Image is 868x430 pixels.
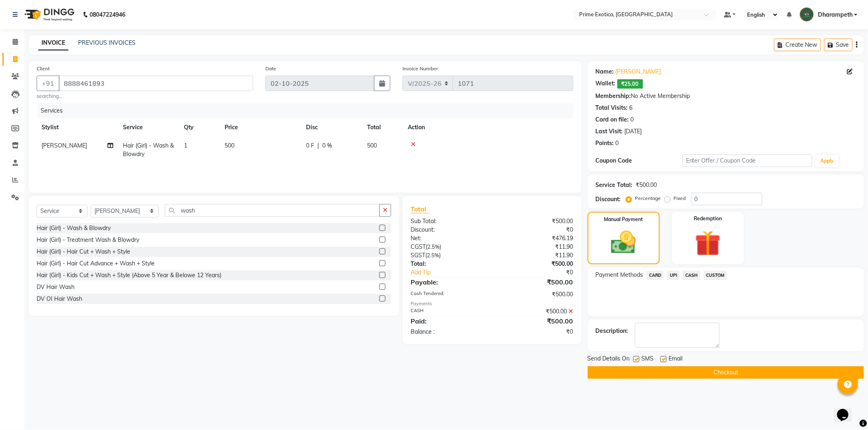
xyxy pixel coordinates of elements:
span: Email [669,354,683,365]
div: DV Hair Wash [37,283,74,291]
button: Create New [774,39,821,51]
th: Price [220,118,301,137]
div: Net: [404,234,492,243]
span: 0 % [322,141,332,150]
th: Qty [179,118,220,137]
label: Invoice Number [402,65,438,72]
div: Name: [596,67,614,76]
label: Date [265,65,276,72]
a: PREVIOUS INVOICES [78,39,136,46]
div: ₹0 [507,268,579,277]
div: ( ) [404,243,492,251]
div: No Active Membership [596,92,856,100]
label: Manual Payment [604,216,643,223]
span: 0 F [306,141,314,150]
div: Coupon Code [596,156,682,165]
a: [PERSON_NAME] [616,67,661,76]
div: Description: [596,327,628,335]
span: CGST [411,243,426,250]
div: Points: [596,139,614,148]
div: ( ) [404,251,492,260]
span: Payment Methods [596,271,643,279]
span: ₹25.00 [617,79,643,89]
div: ₹500.00 [492,260,579,268]
div: Membership: [596,92,631,100]
div: 6 [630,104,633,112]
div: CASH [404,307,492,316]
button: Save [824,39,853,51]
img: _cash.svg [603,228,644,257]
div: Hair (Girl) - Hair Cut + Wash + Style [37,248,130,256]
span: UPI [667,271,680,280]
span: Send Details On [588,354,630,365]
div: Sub Total: [404,217,492,226]
span: 2.5% [427,243,439,250]
div: ₹0 [492,328,579,336]
button: Checkout [588,366,864,379]
div: ₹500.00 [492,290,579,299]
div: ₹500.00 [492,277,579,287]
input: Enter Offer / Coupon Code [682,154,813,167]
img: logo [21,3,77,26]
span: Total [411,205,429,213]
div: Paid: [404,316,492,326]
a: Add Tip [404,268,507,277]
span: SGST [411,252,425,259]
label: Client [37,65,50,72]
div: [DATE] [625,127,642,136]
span: | [317,141,319,150]
span: [PERSON_NAME] [42,142,87,149]
button: +91 [37,76,59,91]
b: 08047224946 [90,3,125,26]
div: Service Total: [596,181,633,189]
span: 1 [184,142,187,149]
div: Hair (Girl) - Treatment Wash & Blowdry [37,236,139,244]
small: searching... [37,93,253,100]
th: Action [403,118,573,137]
span: Dharampeth [818,11,853,19]
div: Hair (Girl) - Hair Cut Advance + Wash + Style [37,259,155,268]
img: _gift.svg [687,227,729,259]
span: CASH [683,271,700,280]
img: Dharampeth [800,7,814,22]
th: Stylist [37,118,118,137]
div: ₹500.00 [492,316,579,326]
div: Wallet: [596,79,616,89]
div: Last Visit: [596,127,623,136]
span: CUSTOM [704,271,727,280]
span: 500 [367,142,377,149]
label: Percentage [635,195,661,202]
div: Total: [404,260,492,268]
div: 0 [631,115,634,124]
span: SMS [642,354,654,365]
label: Redemption [694,215,722,222]
a: INVOICE [38,36,68,50]
div: Payments [411,300,573,307]
div: Total Visits: [596,104,628,112]
div: Hair (Girl) - Wash & Blowdry [37,224,111,232]
div: ₹500.00 [492,307,579,316]
div: Discount: [404,226,492,234]
th: Service [118,118,179,137]
div: ₹0 [492,226,579,234]
span: CARD [647,271,664,280]
label: Fixed [674,195,686,202]
div: Payable: [404,277,492,287]
th: Total [362,118,403,137]
th: Disc [301,118,362,137]
div: Cash Tendered: [404,290,492,299]
div: Services [37,103,579,118]
div: ₹500.00 [492,217,579,226]
div: Balance : [404,328,492,336]
iframe: chat widget [834,397,860,422]
div: Card on file: [596,115,629,124]
span: Hair (Girl) - Wash & Blowdry [123,142,174,158]
div: Discount: [596,195,621,204]
div: Hair (Girl) - Kids Cut + Wash + Style (Above 5 Year & Belowe 12 Years) [37,271,221,280]
span: 500 [225,142,234,149]
div: 0 [616,139,619,148]
div: ₹11.90 [492,251,579,260]
div: ₹11.90 [492,243,579,251]
button: Apply [816,155,839,167]
span: 2.5% [427,252,439,258]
